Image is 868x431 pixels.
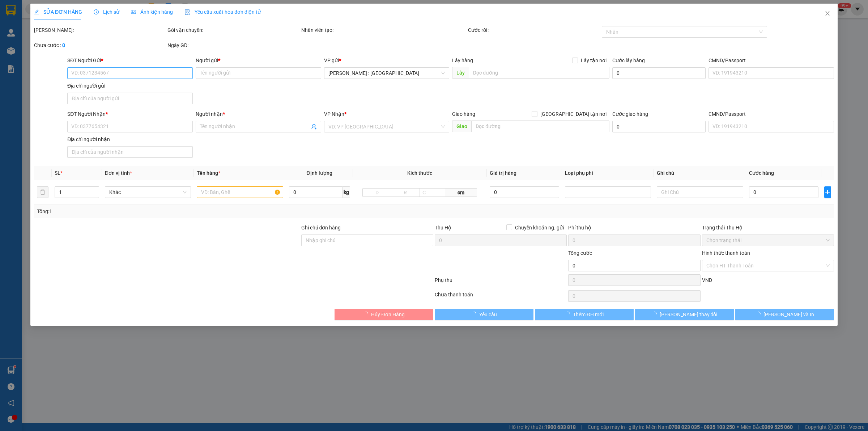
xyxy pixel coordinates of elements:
[196,110,321,118] div: Người nhận
[94,9,99,14] span: clock-circle
[471,121,609,132] input: Dọc đường
[196,56,321,64] div: Người gửi
[324,111,344,117] span: VP Nhận
[490,170,516,176] span: Giá trị hàng
[709,110,834,118] div: CMND/Passport
[635,309,734,320] button: [PERSON_NAME] thay đổi
[67,93,193,104] input: Địa chỉ của người gửi
[660,310,718,318] span: [PERSON_NAME] thay đổi
[435,225,451,231] span: Thu Hộ
[67,146,193,158] input: Địa chỉ của người nhận
[452,67,469,79] span: Lấy
[763,310,814,318] span: [PERSON_NAME] và In
[301,234,433,246] input: Ghi chú đơn hàng
[67,135,193,143] div: Địa chỉ người nhận
[562,166,654,180] th: Loại phụ phí
[131,9,173,15] span: Ảnh kiện hàng
[652,312,660,317] span: loading
[328,68,445,79] span: Hồ Chí Minh : Kho Quận 12
[67,56,193,64] div: SĐT Người Gửi
[479,310,497,318] span: Yêu cầu
[435,309,533,320] button: Yêu cầu
[702,224,834,232] div: Trạng thái Thu Hộ
[735,309,834,320] button: [PERSON_NAME] và In
[371,310,404,318] span: Hủy Đơn Hàng
[445,188,477,197] span: cm
[825,189,831,195] span: plus
[109,187,187,198] span: Khác
[37,207,335,215] div: Tổng: 1
[657,186,743,198] input: Ghi Chú
[654,166,746,180] th: Ghi chú
[37,186,48,198] button: delete
[34,26,166,34] div: [PERSON_NAME]:
[535,309,634,320] button: Thêm ĐH mới
[452,111,475,117] span: Giao hàng
[55,170,60,176] span: SL
[568,250,592,256] span: Tổng cước
[167,41,299,49] div: Ngày GD:
[756,312,763,317] span: loading
[434,291,567,303] div: Chưa thanh toán
[824,186,831,198] button: plus
[94,9,119,15] span: Lịch sử
[578,56,609,64] span: Lấy tận nơi
[391,188,420,197] input: R
[749,170,774,176] span: Cước hàng
[469,67,609,79] input: Dọc đường
[335,309,433,320] button: Hủy Đơn Hàng
[184,9,261,15] span: Yêu cầu xuất hóa đơn điện tử
[105,170,132,176] span: Đơn vị tính
[565,312,573,317] span: loading
[184,9,190,15] img: icon
[343,186,350,198] span: kg
[537,110,609,118] span: [GEOGRAPHIC_DATA] tận nơi
[568,224,700,234] div: Phí thu hộ
[702,277,712,283] span: VND
[702,250,750,256] label: Hình thức thanh toán
[67,82,193,90] div: Địa chỉ người gửi
[62,42,65,48] b: 0
[471,312,479,317] span: loading
[34,41,166,49] div: Chưa cước :
[468,26,600,34] div: Cước rồi :
[362,188,391,197] input: D
[612,121,706,132] input: Cước giao hàng
[301,225,341,231] label: Ghi chú đơn hàng
[67,110,193,118] div: SĐT Người Nhận
[434,276,567,289] div: Phụ thu
[324,56,450,64] div: VP gửi
[167,26,299,34] div: Gói vận chuyển:
[452,58,473,63] span: Lấy hàng
[706,235,830,246] span: Chọn trạng thái
[612,111,648,117] label: Cước giao hàng
[452,121,471,132] span: Giao
[34,9,82,15] span: SỬA ĐƠN HÀNG
[131,9,136,14] span: picture
[363,312,371,317] span: loading
[301,26,467,34] div: Nhân viên tạo:
[709,56,834,64] div: CMND/Passport
[307,170,332,176] span: Định lượng
[34,9,39,14] span: edit
[420,188,446,197] input: C
[197,186,283,198] input: VD: Bàn, Ghế
[612,58,645,63] label: Cước lấy hàng
[573,310,604,318] span: Thêm ĐH mới
[817,4,838,24] button: Close
[825,10,830,16] span: close
[612,67,706,79] input: Cước lấy hàng
[197,170,220,176] span: Tên hàng
[311,124,317,130] span: user-add
[512,224,567,232] span: Chuyển khoản ng. gửi
[407,170,432,176] span: Kích thước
